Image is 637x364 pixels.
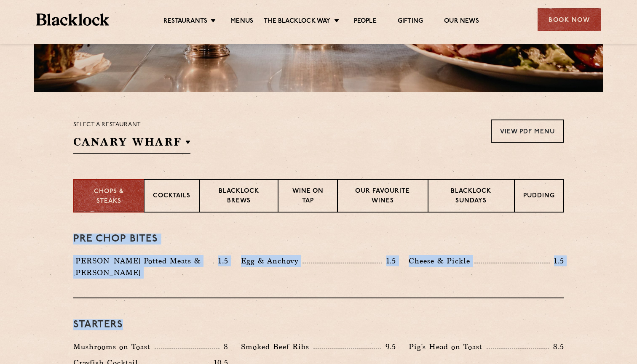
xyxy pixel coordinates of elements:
[549,341,564,352] p: 8.5
[264,17,330,27] a: The Blacklock Way
[409,255,474,267] p: Cheese & Pickle
[73,234,564,244] h3: Pre Chop Bites
[354,17,377,27] a: People
[381,341,396,352] p: 9.5
[83,187,135,206] p: Chops & Steaks
[241,341,313,353] p: Smoked Beef Ribs
[382,255,396,266] p: 1.5
[398,17,423,27] a: Gifting
[219,341,228,352] p: 8
[36,13,109,26] img: BL_Textured_Logo-footer-cropped.svg
[163,17,207,27] a: Restaurants
[230,17,253,27] a: Menus
[73,319,564,330] h3: Starters
[346,187,419,207] p: Our favourite wines
[437,187,505,207] p: Blacklock Sundays
[444,17,479,27] a: Our News
[208,187,270,207] p: Blacklock Brews
[214,255,228,266] p: 1.5
[538,8,601,31] div: Book Now
[73,135,190,154] h2: Canary Wharf
[409,341,487,353] p: Pig's Head on Toast
[73,255,214,279] p: [PERSON_NAME] Potted Meats & [PERSON_NAME]
[73,341,155,353] p: Mushrooms on Toast
[287,187,328,207] p: Wine on Tap
[550,255,564,266] p: 1.5
[153,191,190,202] p: Cocktails
[491,120,564,143] a: View PDF Menu
[523,191,555,202] p: Pudding
[241,255,302,267] p: Egg & Anchovy
[73,120,190,130] p: Select a restaurant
